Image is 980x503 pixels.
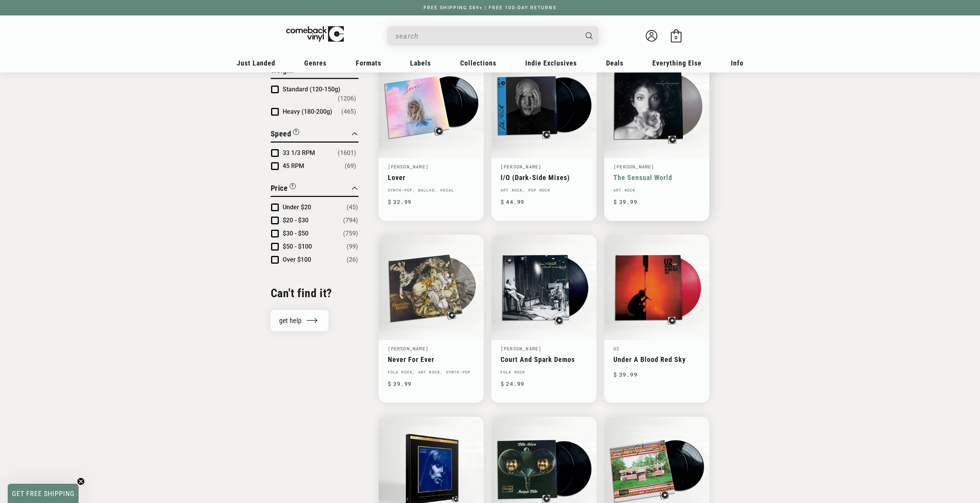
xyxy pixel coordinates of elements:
[338,94,356,103] span: Number of products: (1206)
[304,59,327,67] span: Genres
[283,217,308,224] span: $20 - $30
[525,59,577,67] span: Indie Exclusives
[283,162,304,170] span: 45 RPM
[356,59,381,67] span: Formats
[237,59,275,67] span: Just Landed
[271,310,329,331] a: get help
[387,26,599,45] div: Search
[731,59,744,67] span: Info
[388,163,429,170] a: [PERSON_NAME]
[410,59,431,67] span: Labels
[395,28,578,44] input: When autocomplete results are available use up and down arrows to review and enter to select
[283,230,308,237] span: $30 - $50
[416,5,564,10] a: FREE SHIPPING $89+ | FREE 100-DAY RETURNS
[460,59,496,67] span: Collections
[606,59,623,67] span: Deals
[347,242,358,251] span: Number of products: (99)
[283,243,312,250] span: $50 - $100
[501,345,542,352] a: [PERSON_NAME]
[271,129,291,138] span: Speed
[77,478,85,485] button: Close teaser
[283,256,311,263] span: Over $100
[345,161,356,171] span: Number of products: (69)
[283,149,315,156] span: 33 1/3 RPM
[8,484,79,503] div: GET FREE SHIPPINGClose teaser
[501,355,587,363] a: Court And Spark Demos
[271,286,358,301] h2: Can't find it?
[347,203,358,212] span: Number of products: (45)
[613,163,655,170] a: [PERSON_NAME]
[343,229,358,238] span: Number of products: (759)
[283,86,340,93] span: Standard (120-150g)
[501,173,587,182] a: I/O (Dark-Side Mixes)
[613,355,700,363] a: Under A Blood Red Sky
[338,148,356,158] span: Number of products: (1601)
[388,345,429,352] a: [PERSON_NAME]
[579,26,600,45] button: Search
[613,345,620,352] a: U2
[675,35,677,40] span: 0
[652,59,702,67] span: Everything Else
[271,66,293,75] span: Weight
[388,173,474,182] a: Lover
[283,108,332,115] span: Heavy (180-200g)
[271,128,300,141] button: Filter by Speed
[271,182,296,196] button: Filter by Price
[343,216,358,225] span: Number of products: (794)
[501,163,542,170] a: [PERSON_NAME]
[613,173,700,182] a: The Sensual World
[341,107,356,116] span: Number of products: (465)
[388,355,474,363] a: Never For Ever
[283,204,311,211] span: Under $20
[271,183,288,193] span: Price
[12,490,75,498] span: GET FREE SHIPPING
[347,255,358,264] span: Number of products: (26)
